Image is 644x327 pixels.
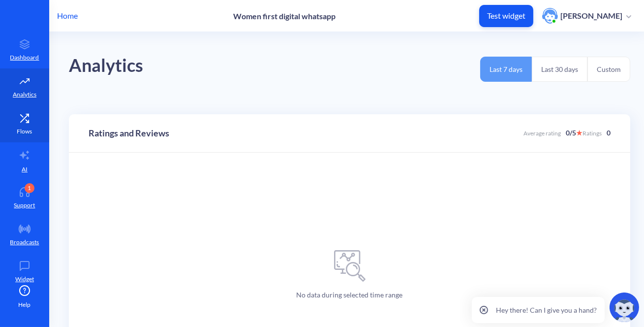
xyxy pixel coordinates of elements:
p: Hey there! Can I give you a hand? [496,305,597,315]
button: Last 7 days [480,57,532,82]
p: Broadcasts [10,238,39,247]
img: copilot-icon.svg [610,293,639,322]
div: 1 [25,183,34,193]
p: Average rating [523,128,583,138]
p: Flows [17,127,32,136]
span: ★ [576,129,583,137]
span: Help [19,300,31,309]
button: Last 30 days [532,57,587,82]
p: Ratings [583,128,611,138]
img: user photo [542,8,558,24]
span: 0 [607,128,611,138]
p: Home [57,10,78,22]
p: Women first digital whatsapp [233,11,336,21]
p: AI [22,165,28,174]
button: Test widget [479,5,533,27]
p: [PERSON_NAME] [560,10,622,21]
p: No data during selected time range [297,290,403,300]
p: Widget [15,275,34,284]
div: Analytics [69,52,143,80]
button: Custom [587,57,630,82]
p: Analytics [13,90,36,99]
p: Dashboard [10,53,39,62]
button: user photo[PERSON_NAME] [537,7,636,25]
span: 0 /5 [566,128,583,138]
p: Ratings and Reviews [89,127,169,140]
p: Test widget [487,11,525,21]
p: Support [14,201,35,210]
